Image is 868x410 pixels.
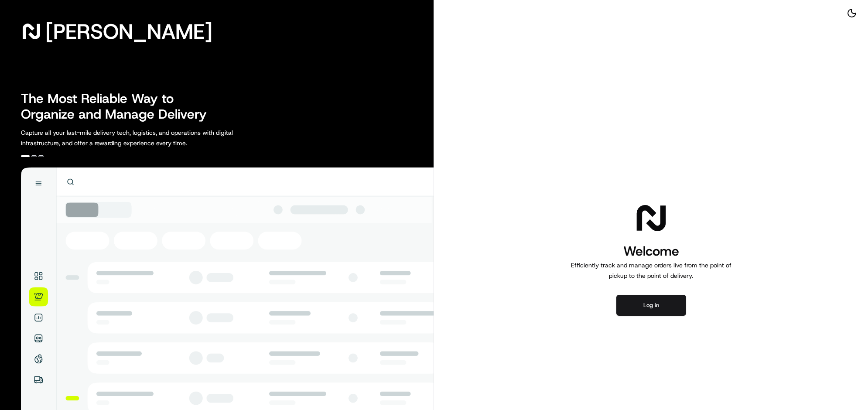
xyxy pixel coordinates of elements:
[616,295,686,316] button: Log in
[21,127,272,148] p: Capture all your last-mile delivery tech, logistics, and operations with digital infrastructure, ...
[567,243,735,260] h1: Welcome
[45,23,212,40] span: [PERSON_NAME]
[21,91,216,122] h2: The Most Reliable Way to Organize and Manage Delivery
[567,260,735,281] p: Efficiently track and manage orders live from the point of pickup to the point of delivery.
